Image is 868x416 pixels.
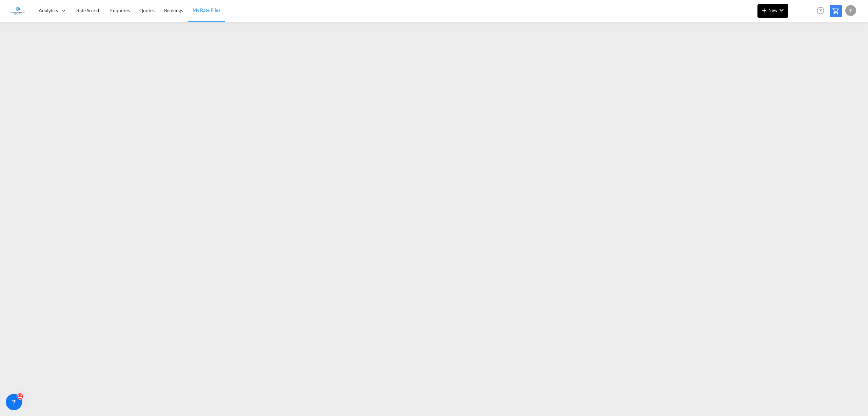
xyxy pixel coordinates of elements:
[815,5,826,16] span: Help
[39,7,58,14] span: Analytics
[757,4,788,18] button: icon-plus 400-fgNewicon-chevron-down
[777,6,786,14] md-icon: icon-chevron-down
[760,7,786,13] span: New
[110,7,130,13] span: Enquiries
[139,7,154,13] span: Quotes
[815,5,830,17] div: Help
[760,6,768,14] md-icon: icon-plus 400-fg
[164,7,183,13] span: Bookings
[845,5,856,16] div: T
[193,7,220,13] span: My Rate Files
[10,3,25,18] img: 6a2c35f0b7c411ef99d84d375d6e7407.jpg
[76,7,101,13] span: Rate Search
